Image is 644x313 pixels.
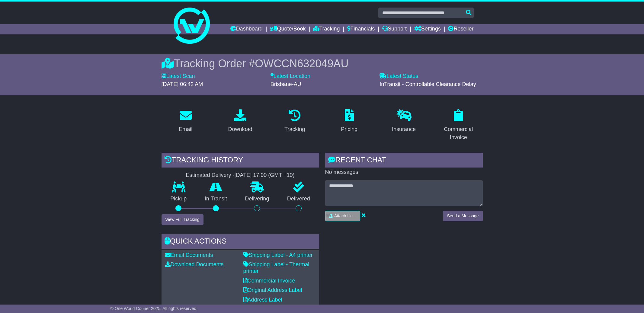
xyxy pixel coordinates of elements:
[380,81,476,87] span: InTransit - Controllable Clearance Delay
[165,252,213,258] a: Email Documents
[243,278,295,284] a: Commercial Invoice
[162,214,203,225] button: View Full Tracking
[270,24,306,34] a: Quote/Book
[278,196,319,202] p: Delivered
[388,107,420,136] a: Insurance
[228,125,252,133] div: Download
[443,211,482,221] button: Send a Message
[179,125,192,133] div: Email
[162,234,319,250] div: Quick Actions
[243,287,302,293] a: Original Address Label
[230,24,263,34] a: Dashboard
[434,107,483,144] a: Commercial Invoice
[271,73,310,80] label: Latest Location
[271,81,301,87] span: Brisbane-AU
[284,125,305,133] div: Tracking
[243,261,309,274] a: Shipping Label - Thermal printer
[347,24,375,34] a: Financials
[325,169,483,176] p: No messages
[165,261,224,267] a: Download Documents
[341,125,357,133] div: Pricing
[175,107,196,136] a: Email
[325,153,483,169] div: RECENT CHAT
[162,196,196,202] p: Pickup
[235,172,295,179] div: [DATE] 17:00 (GMT +10)
[380,73,418,80] label: Latest Status
[243,252,313,258] a: Shipping Label - A4 printer
[392,125,416,133] div: Insurance
[337,107,361,136] a: Pricing
[448,24,473,34] a: Reseller
[162,57,483,70] div: Tracking Order #
[243,297,282,303] a: Address Label
[438,125,479,142] div: Commercial Invoice
[313,24,340,34] a: Tracking
[414,24,441,34] a: Settings
[162,73,195,80] label: Latest Scan
[224,107,256,136] a: Download
[196,196,236,202] p: In Transit
[162,172,319,179] div: Estimated Delivery -
[111,306,198,311] span: © One World Courier 2025. All rights reserved.
[280,107,309,136] a: Tracking
[255,57,348,70] span: OWCCN632049AU
[236,196,278,202] p: Delivering
[162,81,203,87] span: [DATE] 06:42 AM
[162,153,319,169] div: Tracking history
[382,24,407,34] a: Support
